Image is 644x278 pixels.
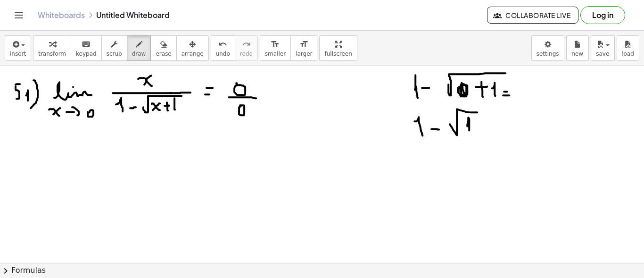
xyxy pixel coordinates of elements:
span: keypad [76,51,97,57]
span: save [596,51,609,57]
span: smaller [265,51,286,57]
span: larger [296,51,312,57]
button: transform [33,35,71,61]
i: format_size [299,39,308,50]
span: undo [216,51,230,57]
button: redoredo [235,35,258,61]
i: redo [242,39,251,50]
button: save [591,35,615,61]
span: redo [240,51,253,57]
button: Log in [580,6,625,24]
i: format_size [271,39,280,50]
span: fullscreen [324,51,352,57]
span: scrub [107,51,122,57]
span: Collaborate Live [495,11,570,19]
button: settings [531,35,564,61]
button: draw [127,35,151,61]
button: scrub [101,35,127,61]
button: erase [150,35,176,61]
span: draw [132,51,146,57]
i: undo [218,39,227,50]
span: insert [10,51,26,57]
span: load [622,51,634,57]
button: arrange [176,35,209,61]
i: keyboard [82,39,91,50]
button: undoundo [211,35,235,61]
button: fullscreen [319,35,357,61]
button: format_sizelarger [290,35,317,61]
a: Whiteboards [38,10,85,20]
button: keyboardkeypad [71,35,102,61]
button: Toggle navigation [11,8,26,23]
span: settings [537,51,559,57]
button: new [566,35,589,61]
span: erase [156,51,171,57]
button: load [617,35,639,61]
span: new [571,51,583,57]
span: transform [38,51,66,57]
span: arrange [182,51,204,57]
button: insert [5,35,31,61]
button: format_sizesmaller [260,35,291,61]
button: Collaborate Live [487,7,578,24]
